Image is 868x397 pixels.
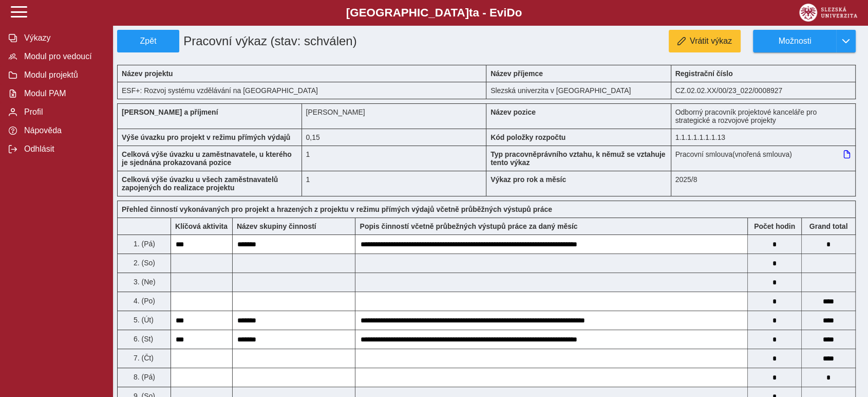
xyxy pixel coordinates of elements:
[131,354,154,362] span: 7. (Čt)
[131,316,154,324] span: 5. (Út)
[21,52,104,61] span: Modul pro vedoucí
[117,82,486,99] div: ESF+: Rozvoj systému vzdělávání na [GEOGRAPHIC_DATA]
[675,69,733,78] b: Registrační číslo
[671,171,856,196] div: 2025/8
[117,30,179,52] button: Zpět
[490,175,566,184] b: Výkaz pro rok a měsíc
[122,108,218,116] b: [PERSON_NAME] a příjmení
[753,30,836,52] button: Možnosti
[671,146,856,171] div: Pracovní smlouva (vnořená smlouva)
[122,69,173,78] b: Název projektu
[762,37,828,46] span: Možnosti
[122,150,292,167] b: Celková výše úvazku u zaměstnavatele, u kterého je sjednána prokazovaná pozice
[486,82,671,99] div: Slezská univerzita v [GEOGRAPHIC_DATA]
[490,108,536,116] b: Název pozice
[21,70,104,80] span: Modul projektů
[515,6,522,19] span: o
[669,30,741,52] button: Vrátit výkaz
[131,373,155,381] span: 8. (Pá)
[802,222,855,230] b: Suma za den přes všechny výkazy
[237,222,316,230] b: Název skupiny činností
[748,222,801,230] b: Počet hodin
[122,205,552,213] b: Přehled činností vykonávaných pro projekt a hrazených z projektu v režimu přímých výdajů včetně p...
[21,89,104,98] span: Modul PAM
[131,297,155,305] span: 4. (Po)
[360,222,577,230] b: Popis činností včetně průbežných výstupů práce za daný měsíc
[490,69,543,78] b: Název příjemce
[175,222,228,230] b: Klíčová aktivita
[799,4,857,22] img: logo_web_su.png
[21,126,104,135] span: Nápověda
[21,145,104,154] span: Odhlásit
[671,103,856,129] div: Odborný pracovník projektové kanceláře pro strategické a rozvojové projekty
[302,103,487,129] div: [PERSON_NAME]
[131,259,155,267] span: 2. (So)
[506,6,515,19] span: D
[671,82,856,99] div: CZ.02.02.XX/00/23_022/0008927
[21,33,104,43] span: Výkazy
[31,6,837,20] b: [GEOGRAPHIC_DATA] a - Evi
[131,240,155,248] span: 1. (Pá)
[690,37,732,46] span: Vrátit výkaz
[302,129,487,146] div: 1,2 h / den. 6 h / týden.
[131,335,153,343] span: 6. (St)
[302,146,487,171] div: 1
[469,6,473,19] span: t
[671,129,856,146] div: 1.1.1.1.1.1.1.13
[179,30,428,52] h1: Pracovní výkaz (stav: schválen)
[490,150,666,167] b: Typ pracovněprávního vztahu, k němuž se vztahuje tento výkaz
[122,37,175,46] span: Zpět
[490,133,565,141] b: Kód položky rozpočtu
[122,133,290,141] b: Výše úvazku pro projekt v režimu přímých výdajů
[122,175,278,192] b: Celková výše úvazku u všech zaměstnavatelů zapojených do realizace projektu
[131,278,156,286] span: 3. (Ne)
[302,171,487,196] div: 1
[21,107,104,117] span: Profil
